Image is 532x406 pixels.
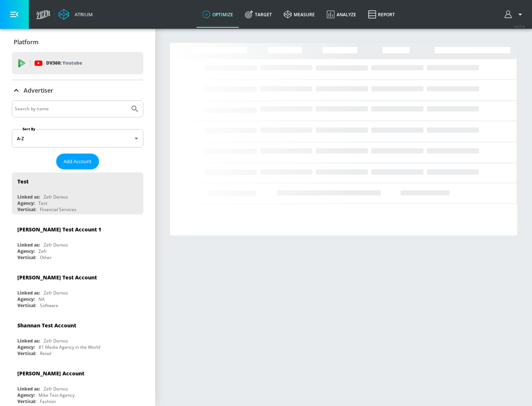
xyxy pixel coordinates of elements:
[17,200,35,206] div: Agency:
[12,220,143,262] div: [PERSON_NAME] Test Account 1Linked as:Zefr DemosAgency:ZefrVertical:Other
[12,268,143,310] div: [PERSON_NAME] Test AccountLinked as:Zefr DemosAgency:NAVertical:Software
[40,302,58,309] div: Software
[44,338,68,344] div: Zefr Demos
[278,1,321,28] a: measure
[17,206,36,213] div: Vertical:
[514,24,525,28] span: v 4.25.4
[17,398,36,405] div: Vertical:
[24,86,53,94] p: Advertiser
[12,32,143,52] div: Platform
[38,344,100,350] div: #1 Media Agency in the World
[321,1,362,28] a: Analyze
[239,1,278,28] a: Target
[40,398,56,405] div: Fashion
[17,322,76,329] div: Shannan Test Account
[21,127,37,131] label: Sort By
[62,59,82,67] p: Youtube
[12,129,143,148] div: A-Z
[17,302,36,309] div: Vertical:
[17,290,40,296] div: Linked as:
[38,200,47,206] div: Test
[17,194,40,200] div: Linked as:
[40,206,76,213] div: Financial Services
[17,370,84,377] div: [PERSON_NAME] Account
[197,1,239,28] a: optimize
[44,194,68,200] div: Zefr Demos
[40,350,51,357] div: Retail
[58,9,93,20] a: Atrium
[17,248,35,254] div: Agency:
[40,254,52,261] div: Other
[12,52,143,74] div: DV360: Youtube
[12,172,143,214] div: TestLinked as:Zefr DemosAgency:TestVertical:Financial Services
[17,226,101,233] div: [PERSON_NAME] Test Account 1
[72,11,93,18] div: Atrium
[17,344,35,350] div: Agency:
[12,80,143,101] div: Advertiser
[17,338,40,344] div: Linked as:
[362,1,401,28] a: Report
[17,392,35,398] div: Agency:
[44,290,68,296] div: Zefr Demos
[38,296,45,302] div: NA
[17,350,36,357] div: Vertical:
[17,178,28,185] div: Test
[17,296,35,302] div: Agency:
[56,154,99,169] button: Add Account
[15,104,127,114] input: Search by name
[12,316,143,358] div: Shannan Test AccountLinked as:Zefr DemosAgency:#1 Media Agency in the WorldVertical:Retail
[64,157,92,166] span: Add Account
[38,248,47,254] div: Zefr
[44,386,68,392] div: Zefr Demos
[14,38,38,46] p: Platform
[17,274,97,281] div: [PERSON_NAME] Test Account
[44,242,68,248] div: Zefr Demos
[17,386,40,392] div: Linked as:
[17,242,40,248] div: Linked as:
[17,254,36,261] div: Vertical:
[46,59,82,67] p: DV360:
[38,392,75,398] div: Mike Test Agency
